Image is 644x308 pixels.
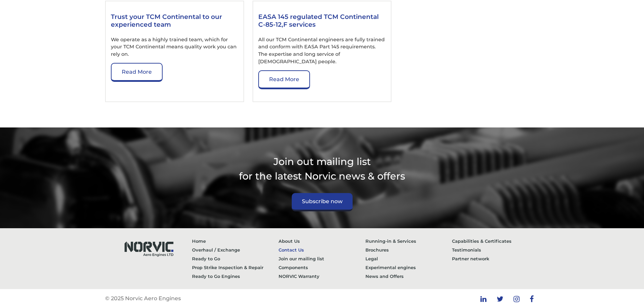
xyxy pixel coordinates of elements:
a: Subscribe now [292,193,353,211]
a: Running-in & Services [365,237,452,245]
a: Read More [258,70,310,89]
a: Testimonials [452,245,539,254]
a: Home [192,237,279,245]
a: Read More [111,63,163,82]
a: Overhaul / Exchange [192,245,279,254]
h3: EASA 145 regulated TCM Continental C-85-12,F services [258,13,386,30]
a: Prop Strike Inspection & Repair [192,263,279,272]
a: Ready to Go Engines [192,272,279,281]
h3: Trust your TCM Continental to our experienced team [111,13,238,30]
img: Norvic Aero Engines logo [118,237,179,260]
a: About Us [279,237,365,245]
p: We operate as a highly trained team, which for your TCM Continental means quality work you can re... [111,36,238,58]
a: Ready to Go [192,254,279,263]
a: Contact Us [279,245,365,254]
a: Brochures [365,245,452,254]
a: Legal [365,254,452,263]
a: News and Offers [365,272,452,281]
a: Experimental engines [365,263,452,272]
a: Capabilities & Certificates [452,237,539,245]
p: © 2025 Norvic Aero Engines [105,294,181,303]
a: Components [279,263,365,272]
p: All our TCM Continental engineers are fully trained and conform with EASA Part 145 requirements. ... [258,36,386,65]
a: Join our mailing list [279,254,365,263]
a: NORVIC Warranty [279,272,365,281]
a: Partner network [452,254,539,263]
p: Join out mailing list for the latest Norvic news & offers [105,154,539,183]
